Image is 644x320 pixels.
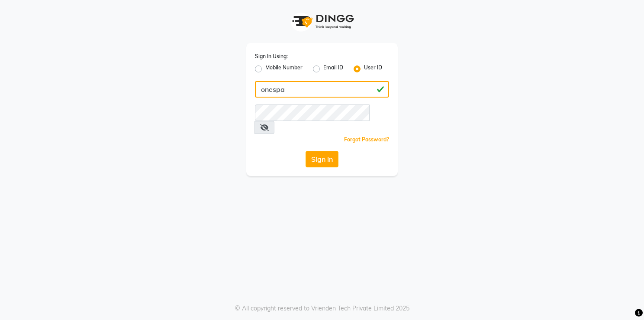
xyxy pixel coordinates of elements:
input: Username [255,104,370,121]
label: Sign In Using: [255,52,288,60]
input: Username [255,81,389,98]
label: Mobile Number [265,64,303,74]
label: User ID [364,64,382,74]
button: Sign In [306,151,338,167]
label: Email ID [323,64,343,74]
img: logo1.svg [287,9,357,34]
a: Forgot Password? [344,136,389,143]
